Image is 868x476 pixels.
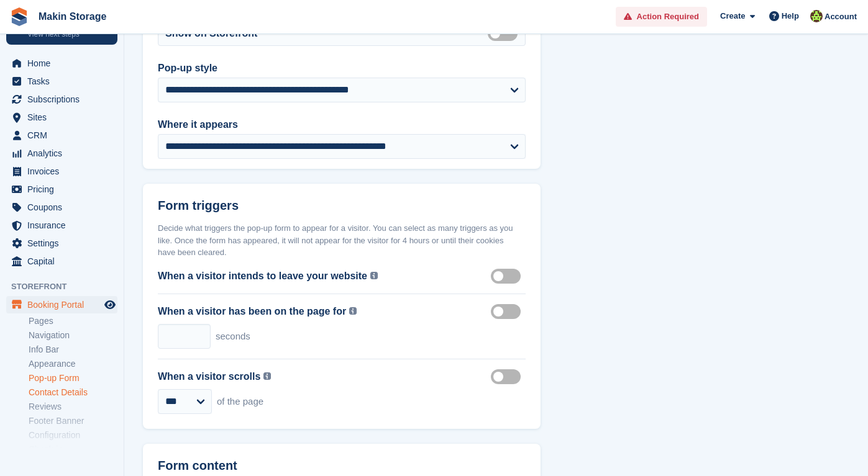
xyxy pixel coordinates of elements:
span: Storefront [11,281,124,293]
a: Pop-up Form [29,372,117,384]
img: Makin Storage Team [810,10,823,22]
span: Sites [27,109,102,126]
a: Check-in [29,444,117,456]
span: Settings [27,235,102,252]
label: When a visitor has been on the page for [158,304,346,319]
span: Insurance [27,217,102,234]
img: icon-info-grey-7440780725fd019a000dd9b08b2336e03edf1995a4989e88bcd33f0948082b44.svg [263,372,271,380]
label: Pop-up style [158,61,526,76]
a: menu [6,127,117,144]
span: Tasks [27,73,102,90]
label: Where it appears [158,117,526,132]
h2: Form triggers [158,199,239,213]
span: Analytics [27,145,102,162]
a: menu [6,253,117,270]
a: Preview store [103,297,117,312]
span: CRM [27,127,102,144]
span: Home [27,55,102,72]
span: Coupons [27,199,102,216]
span: Account [825,11,857,23]
span: seconds [216,330,250,344]
a: Configuration [29,429,117,441]
a: Pages [29,315,117,327]
img: icon-info-grey-7440780725fd019a000dd9b08b2336e03edf1995a4989e88bcd33f0948082b44.svg [349,307,357,315]
span: Help [782,10,799,22]
a: Info Bar [29,344,117,356]
span: of the page [217,395,263,409]
span: Capital [27,253,102,270]
a: menu [6,55,117,72]
a: menu [6,109,117,126]
img: icon-info-grey-7440780725fd019a000dd9b08b2336e03edf1995a4989e88bcd33f0948082b44.svg [370,272,378,279]
div: Decide what triggers the pop-up form to appear for a visitor. You can select as many triggers as ... [158,222,526,259]
a: Footer Banner [29,415,117,427]
a: menu [6,91,117,108]
p: View next steps [27,29,101,40]
label: When a visitor intends to leave your website [158,269,367,284]
label: Percentage scrolled enabled [491,375,526,377]
a: Appearance [29,358,117,370]
span: Subscriptions [27,91,102,108]
label: Time on page enabled [491,310,526,312]
label: When a visitor scrolls [158,369,260,384]
img: stora-icon-8386f47178a22dfd0bd8f6a31ec36ba5ce8667c1dd55bd0f319d3a0aa187defe.svg [10,7,29,26]
a: Reviews [29,401,117,413]
a: menu [6,73,117,90]
span: Action Required [637,11,699,23]
a: menu [6,199,117,216]
h2: Form content [158,459,237,473]
a: menu [6,296,117,313]
label: Exit intent enabled [491,275,526,277]
label: Enabled [488,32,523,34]
a: Navigation [29,330,117,341]
span: Create [720,10,745,22]
a: menu [6,145,117,162]
a: menu [6,163,117,180]
span: Invoices [27,163,102,180]
span: Pricing [27,181,102,198]
a: menu [6,235,117,252]
a: menu [6,181,117,198]
a: Action Required [616,7,707,27]
span: Booking Portal [27,296,102,313]
a: Makin Storage [34,6,111,27]
a: menu [6,217,117,234]
a: Contact Details [29,387,117,398]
